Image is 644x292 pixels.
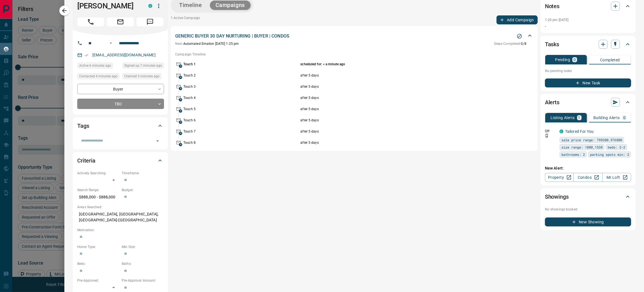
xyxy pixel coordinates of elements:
[107,17,134,26] span: Email
[77,99,164,109] div: TBD
[179,132,182,135] span: A
[600,58,620,62] p: Completed
[494,41,526,46] p: 0 / 8
[183,140,299,145] p: Touch 8
[124,73,160,79] span: Claimed 5 minutes ago
[77,205,163,210] p: Areas Searched:
[148,4,152,8] div: condos.ca
[77,261,119,266] p: Beds:
[623,116,626,120] p: 0
[578,116,580,120] p: 1
[171,15,200,24] p: 1 Active Campaign
[77,73,120,81] div: Tue Oct 14 2025
[179,87,182,90] span: A
[300,106,493,112] p: after 5 days
[561,144,603,150] span: size range: 1080,1538
[545,40,559,49] h2: Tasks
[210,1,250,10] button: Campaigns
[559,129,563,133] div: condos.ca
[545,67,631,75] p: No pending tasks
[545,78,631,87] button: New Task
[300,73,493,78] p: after 5 days
[545,217,631,226] button: New Showing
[300,140,493,145] p: after 5 days
[183,129,299,134] p: Touch 7
[593,116,620,120] p: Building Alerts
[573,58,576,62] p: 0
[545,173,574,182] a: Property
[179,98,182,101] span: A
[122,171,163,176] p: Timeframe:
[300,95,493,100] p: after 5 days
[175,32,533,47] div: GENERIC BUYER 30 DAY NURTURING | BUYER | CONDOSStop CampaignNext:Automated Emailon [DATE] 1:25 pm...
[77,187,119,193] p: Search Range:
[85,53,88,57] svg: Email Verified
[497,15,538,24] button: Add Campaign
[92,53,156,57] a: [EMAIL_ADDRESS][DOMAIN_NAME]
[122,187,163,193] p: Budget:
[300,118,493,123] p: after 5 days
[545,38,631,51] div: Tasks
[565,129,594,134] a: Tailored For You
[175,52,533,57] p: Campaign Timeline
[183,84,299,89] p: Touch 3
[602,173,631,182] a: Mr.Loft
[122,62,164,70] div: Tue Oct 14 2025
[545,192,569,201] h2: Showings
[551,116,575,120] p: Listing Alerts
[122,278,163,283] p: Pre-Approval Amount:
[154,137,161,145] button: Open
[545,129,556,134] p: Off
[545,2,559,11] h2: Notes
[79,73,118,79] span: Contacted 4 minutes ago
[124,63,162,68] span: Signed up 7 minutes ago
[77,228,163,233] p: Motivation:
[515,32,524,40] button: Stop Campaign
[179,64,182,68] span: A
[77,1,140,10] h1: [PERSON_NAME]
[77,17,104,26] span: Call
[300,84,493,89] p: after 5 days
[561,137,622,143] span: sale price range: 799200,976800
[573,173,602,182] a: Condos
[555,58,570,62] p: Pending
[77,156,95,165] h2: Criteria
[545,96,631,109] div: Alerts
[590,152,629,157] span: parking spots min: 2
[122,73,164,81] div: Tue Oct 14 2025
[183,73,299,78] p: Touch 2
[179,109,182,113] span: A
[77,244,119,249] p: Home Type:
[79,63,111,68] span: Active 6 minutes ago
[122,261,163,266] p: Baths:
[561,152,585,157] span: bathrooms: 2
[77,121,89,130] h2: Tags
[300,62,493,67] p: scheduled for: < a minute ago
[545,165,631,171] p: New Alert:
[545,98,559,107] h2: Alerts
[545,134,549,138] svg: Push Notification Only
[183,62,299,67] p: Touch 1
[175,42,183,46] span: Next:
[122,244,163,249] p: Min Size:
[77,171,119,176] p: Actively Searching:
[77,210,163,225] p: [GEOGRAPHIC_DATA], [GEOGRAPHIC_DATA], [GEOGRAPHIC_DATA]-[GEOGRAPHIC_DATA]
[77,154,163,167] div: Criteria
[175,33,289,40] p: GENERIC BUYER 30 DAY NURTURING | BUYER | CONDOS
[77,193,119,202] p: $888,000 - $888,000
[174,1,208,10] button: Timeline
[608,144,625,150] span: beds: 2-2
[494,42,521,46] span: Steps Completed:
[77,84,164,94] div: Buyer
[545,24,631,29] p: -
[183,118,299,123] p: Touch 6
[107,40,114,47] button: Open
[545,190,631,203] div: Showings
[300,129,493,134] p: after 5 days
[183,106,299,112] p: Touch 5
[545,207,631,212] p: No showings booked
[179,120,182,124] span: A
[179,143,182,146] span: A
[77,278,119,283] p: Pre-Approved:
[183,95,299,100] p: Touch 4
